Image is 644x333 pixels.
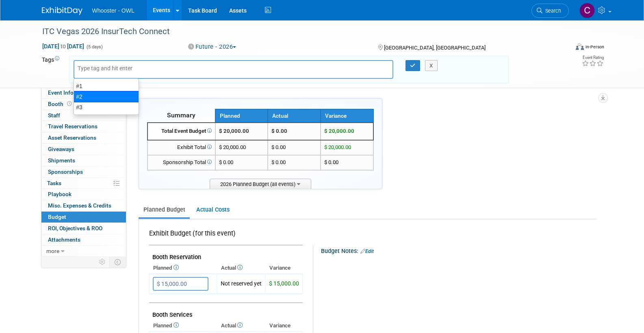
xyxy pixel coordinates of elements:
a: Planned Budget [139,202,190,217]
td: Personalize Event Tab Strip [95,257,110,267]
th: Variance [265,320,303,331]
th: Variance [321,109,373,123]
span: Tasks [47,180,61,186]
span: Sponsorships [48,169,83,175]
span: $ 0.00 [324,159,338,165]
div: Exhibit Budget (for this event) [149,229,299,242]
img: Format-Inperson.png [576,43,584,50]
span: Staff [48,112,60,119]
span: more [46,248,59,254]
td: Booth Services [149,303,303,320]
span: Budget [48,214,66,220]
div: ITC Vegas 2026 InsurTech Connect [39,24,557,39]
div: Event Format [521,42,605,54]
a: Misc. Expenses & Credits [41,200,126,211]
span: $ 20,000.00 [219,128,249,134]
div: Sponsorship Total [151,159,212,166]
span: (5 days) [86,44,103,50]
a: Asset Reservations [41,132,126,143]
span: Asset Reservations [48,134,96,141]
span: $ 0.00 [219,159,233,165]
span: Search [542,8,561,14]
td: Toggle Event Tabs [109,257,126,267]
a: Shipments [41,155,126,166]
th: Planned [215,109,268,123]
div: #3 [74,102,139,112]
span: Playbook [48,191,72,197]
span: Travel Reservations [48,123,98,130]
td: Booth Reservation [149,245,303,263]
th: Variance [265,262,303,274]
a: Tasks [41,178,126,189]
img: Clare Louise Southcombe [579,3,595,18]
th: Actual [217,262,265,274]
span: Misc. Expenses & Credits [48,202,111,209]
button: X [425,60,438,71]
button: Future - 2026 [185,43,239,51]
th: Actual [217,320,265,331]
a: Staff [41,110,126,121]
a: Edit [360,249,374,254]
a: Actual Costs [191,202,234,217]
span: Booth [48,101,73,107]
span: Attachments [48,236,80,243]
th: Planned [149,320,217,331]
span: Summary [167,111,195,119]
td: $ 0.00 [268,123,321,140]
a: ROI, Objectives & ROO [41,223,126,234]
span: to [59,43,67,50]
td: Tags [42,56,62,83]
span: Giveaways [48,146,74,152]
div: Exhibit Total [151,144,212,151]
td: $ 0.00 [268,155,321,170]
span: Whooster - OWL [92,7,134,14]
span: $ 15,000.00 [269,280,299,287]
span: $ 20,000.00 [219,144,246,150]
span: $ 20,000.00 [324,128,354,134]
td: $ 0.00 [268,140,321,155]
div: Budget Notes: [321,245,596,255]
span: [DATE] [DATE] [42,43,85,50]
td: Not reserved yet [217,274,265,294]
span: Event Information [48,89,93,96]
span: ROI, Objectives & ROO [48,225,102,231]
a: Search [531,4,569,18]
span: $ 20,000.00 [324,144,351,150]
span: Booth not reserved yet [65,101,73,107]
div: Total Event Budget [151,128,212,135]
span: [GEOGRAPHIC_DATA], [GEOGRAPHIC_DATA] [384,45,486,51]
img: ExhibitDay [42,7,82,15]
a: Budget [41,212,126,223]
th: Actual [268,109,321,123]
a: more [41,246,126,257]
span: Shipments [48,157,75,164]
div: Event Rating [582,56,604,60]
span: 2026 Planned Budget (all events) [210,179,311,189]
a: Playbook [41,189,126,200]
div: In-Person [585,44,604,50]
div: #2 [74,91,139,102]
a: Travel Reservations [41,121,126,132]
div: #1 [74,81,139,91]
a: Giveaways [41,144,126,155]
a: Attachments [41,234,126,245]
a: Event Information [41,87,126,98]
a: Sponsorships [41,166,126,177]
input: Type tag and hit enter [78,64,143,72]
a: Booth [41,99,126,110]
th: Planned [149,262,217,274]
